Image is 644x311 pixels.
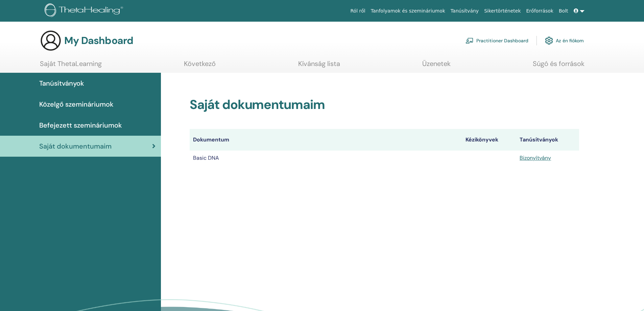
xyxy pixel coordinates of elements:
a: Tanúsítvány [448,5,481,17]
a: Üzenetek [422,60,451,73]
a: Kívánság lista [298,60,340,73]
a: Tanfolyamok és szemináriumok [368,5,448,17]
a: Saját ThetaLearning [40,60,102,73]
a: Az én fiókom [545,33,584,48]
a: Súgó és források [533,60,585,73]
h2: Saját dokumentumaim [190,97,579,113]
a: Ról ről [348,5,368,17]
td: Basic DNA [190,151,462,165]
img: logo.png [45,3,125,19]
span: Befejezett szemináriumok [39,120,122,130]
h3: My Dashboard [64,35,133,47]
a: Következő [184,60,216,73]
a: Practitioner Dashboard [466,33,528,48]
span: Saját dokumentumaim [39,141,112,151]
th: Dokumentum [190,129,462,151]
a: Bizonyítvány [520,154,551,161]
a: Bolt [556,5,571,17]
img: chalkboard-teacher.svg [466,38,474,44]
span: Tanúsítványok [39,78,84,88]
span: Közelgő szemináriumok [39,99,114,109]
img: generic-user-icon.jpg [40,30,62,51]
th: Kézikönyvek [462,129,516,151]
th: Tanúsítványok [516,129,579,151]
a: Erőforrások [524,5,556,17]
a: Sikertörténetek [481,5,523,17]
img: cog.svg [545,35,553,46]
